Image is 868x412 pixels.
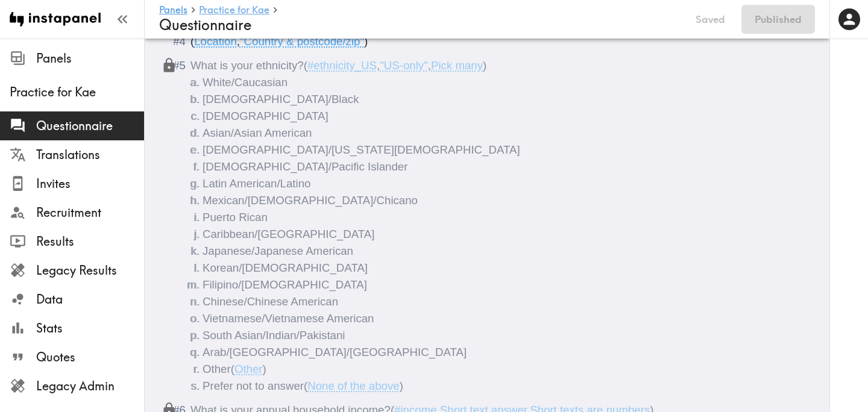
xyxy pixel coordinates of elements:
[304,379,307,392] span: (
[377,59,380,72] span: ,
[203,76,288,89] span: White/Caucasian
[203,329,345,342] span: South Asian/Indian/Pakistani
[36,262,144,279] span: Legacy Results
[203,194,418,207] span: Mexican/[DEMOGRAPHIC_DATA]/Chicano
[36,349,144,366] span: Quotes
[203,110,329,122] span: [DEMOGRAPHIC_DATA]
[203,143,520,156] span: [DEMOGRAPHIC_DATA]/[US_STATE][DEMOGRAPHIC_DATA]
[307,59,377,72] span: #ethnicity_US
[380,59,428,72] span: "US-only"
[36,378,144,395] span: Legacy Admin
[190,59,304,72] span: What is your ethnicity?
[203,295,338,308] span: Chinese/Chinese American
[36,291,144,308] span: Data
[203,228,374,240] span: Caribbean/[GEOGRAPHIC_DATA]
[199,5,269,16] a: Practice for Kae
[431,59,483,72] span: Pick many
[190,35,194,48] span: (
[36,117,144,134] span: Questionnaire
[483,59,486,72] span: )
[159,5,187,16] a: Panels
[203,346,467,358] span: Arab/[GEOGRAPHIC_DATA]/[GEOGRAPHIC_DATA]
[203,261,368,274] span: Korean/[DEMOGRAPHIC_DATA]
[203,312,374,325] span: Vietnamese/Vietnamese American
[203,211,268,223] span: Puerto Rican
[304,59,307,72] span: (
[307,379,399,392] span: None of the above
[203,160,407,173] span: [DEMOGRAPHIC_DATA]/Pacific Islander
[364,35,368,48] span: )
[36,50,144,67] span: Panels
[237,35,240,48] span: ,
[203,93,359,105] span: [DEMOGRAPHIC_DATA]/Black
[203,177,310,190] span: Latin American/Latino
[36,175,144,192] span: Invites
[203,379,304,392] span: Prefer not to answer
[203,278,367,291] span: Filipino/[DEMOGRAPHIC_DATA]
[36,146,144,163] span: Translations
[36,233,144,250] span: Results
[263,363,266,375] span: )
[10,84,144,101] span: Practice for Kae
[203,245,353,257] span: Japanese/Japanese American
[194,35,237,48] span: Location
[159,16,679,34] h4: Questionnaire
[231,363,234,375] span: (
[36,320,144,337] span: Stats
[428,59,431,72] span: ,
[240,35,364,48] span: "Country & postcode/zip"
[203,363,231,375] span: Other
[400,379,403,392] span: )
[203,126,312,139] span: Asian/Asian American
[36,204,144,221] span: Recruitment
[234,363,263,375] span: Other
